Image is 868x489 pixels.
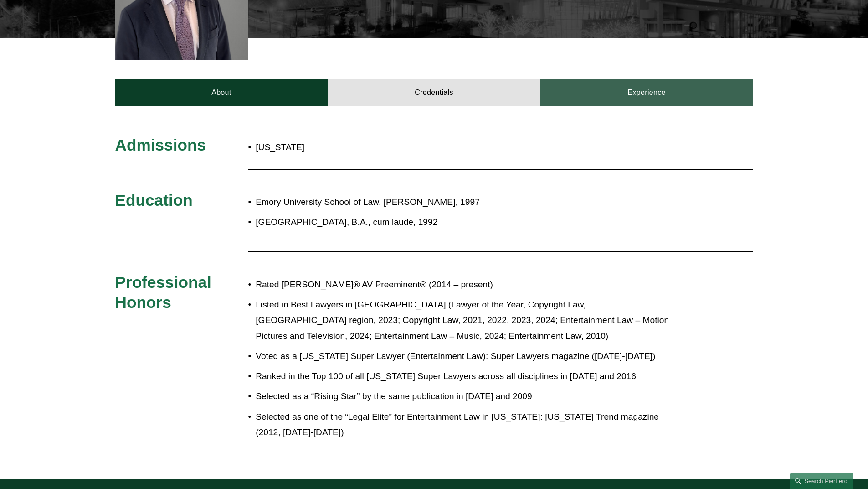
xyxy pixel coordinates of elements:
p: Voted as a [US_STATE] Super Lawyer (Entertainment Law): Super Lawyers magazine ([DATE]-[DATE]) [256,349,673,364]
span: Education [115,191,193,209]
p: Ranked in the Top 100 of all [US_STATE] Super Lawyers across all disciplines in [DATE] and 2016 [256,369,673,385]
a: Search this site [790,473,853,489]
span: Professional Honors [115,273,216,311]
a: Experience [540,79,753,106]
p: [GEOGRAPHIC_DATA], B.A., cum laude, 1992 [256,214,673,230]
p: [US_STATE] [256,140,487,156]
a: About [115,79,328,106]
p: Selected as a “Rising Star” by the same publication in [DATE] and 2009 [256,389,673,405]
p: Listed in Best Lawyers in [GEOGRAPHIC_DATA] (Lawyer of the Year, Copyright Law, [GEOGRAPHIC_DATA]... [256,297,673,344]
a: Credentials [328,79,540,106]
p: Emory University School of Law, [PERSON_NAME], 1997 [256,194,673,210]
span: Admissions [115,136,206,154]
p: Selected as one of the “Legal Elite” for Entertainment Law in [US_STATE]: [US_STATE] Trend magazi... [256,409,673,441]
p: Rated [PERSON_NAME]® AV Preeminent® (2014 – present) [256,277,673,293]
